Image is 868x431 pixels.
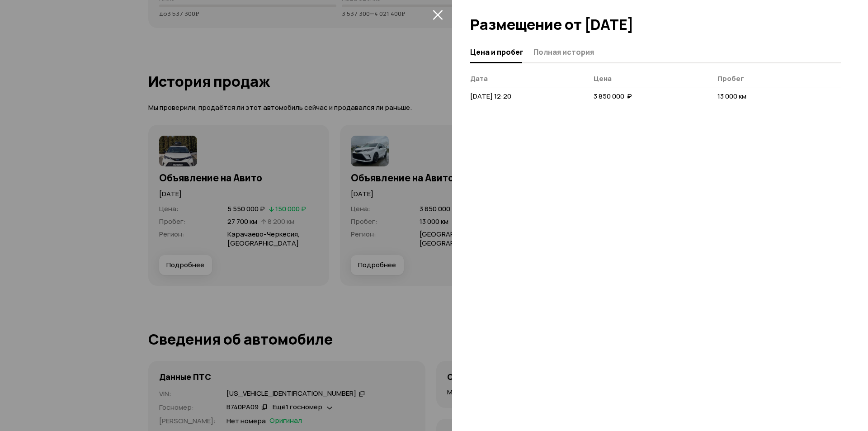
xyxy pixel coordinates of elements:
span: Пробег [717,74,744,83]
span: 3 850 000 ₽ [594,91,632,101]
span: Цена [594,74,612,83]
span: Полная история [533,47,594,57]
span: [DATE] 12:20 [470,91,511,101]
button: закрыть [430,7,445,22]
span: Дата [470,74,488,83]
span: Цена и пробег [470,47,524,57]
span: 13 000 км [717,91,746,101]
